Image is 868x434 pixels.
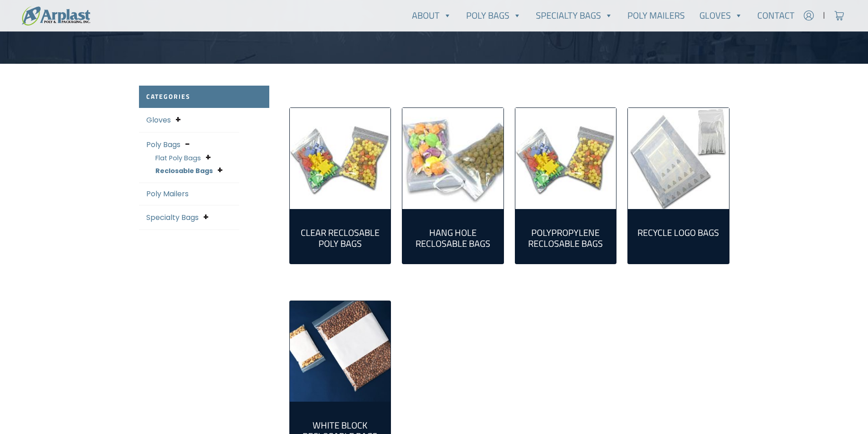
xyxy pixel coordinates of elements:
img: Recycle Logo Bags [628,108,729,209]
a: Poly Bags [459,6,529,25]
h2: Recycle Logo Bags [635,227,722,238]
img: Polypropylene Reclosable Bags [515,108,616,209]
a: Gloves [692,6,750,25]
a: Flat Poly Bags [155,153,201,163]
h2: Polypropylene Reclosable Bags [523,227,609,249]
a: Visit product category Hang Hole Reclosable Bags [410,216,496,256]
a: Visit product category Clear Reclosable Poly Bags [290,108,391,209]
a: Reclosable Bags [155,166,213,175]
a: Visit product category Recycle Logo Bags [635,216,722,245]
a: Visit product category Recycle Logo Bags [628,108,729,209]
h2: Categories [139,86,269,108]
img: White Block Reclosable Bags [290,301,391,402]
a: Poly Bags [146,139,180,150]
a: Poly Mailers [620,6,692,25]
a: Visit product category Hang Hole Reclosable Bags [402,108,503,209]
a: Visit product category Clear Reclosable Poly Bags [297,216,384,256]
a: Specialty Bags [529,6,620,25]
a: Gloves [146,115,171,125]
a: About [405,6,459,25]
img: Clear Reclosable Poly Bags [290,108,391,209]
img: Hang Hole Reclosable Bags [402,108,503,209]
a: Visit product category White Block Reclosable Bags [290,301,391,402]
a: Contact [750,6,802,25]
span: | [823,10,825,21]
h2: Clear Reclosable Poly Bags [297,227,384,249]
a: Visit product category Polypropylene Reclosable Bags [523,216,609,256]
a: Visit product category Polypropylene Reclosable Bags [515,108,616,209]
h2: Hang Hole Reclosable Bags [410,227,496,249]
a: Poly Mailers [146,189,189,199]
img: logo [22,6,90,26]
a: Specialty Bags [146,212,199,223]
